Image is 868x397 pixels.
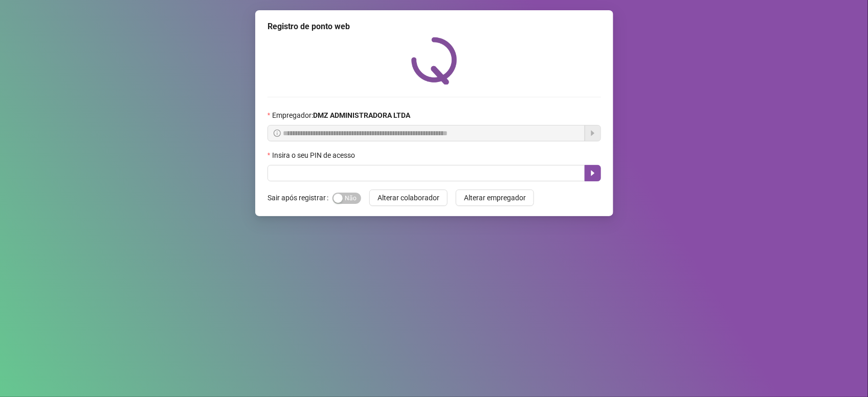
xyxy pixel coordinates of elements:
span: Empregador : [272,110,410,121]
span: Alterar colaborador [377,192,439,203]
strong: DMZ ADMINISTRADORA LTDA [313,111,410,119]
button: Alterar empregador [456,190,534,206]
span: caret-right [589,169,597,177]
span: info-circle [274,130,281,137]
span: Alterar empregador [464,192,526,203]
button: Alterar colaborador [369,190,448,206]
img: QRPoint [411,37,457,85]
label: Insira o seu PIN de acesso [268,150,362,161]
div: Registro de ponto web [268,20,601,33]
label: Sair após registrar [268,190,332,206]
